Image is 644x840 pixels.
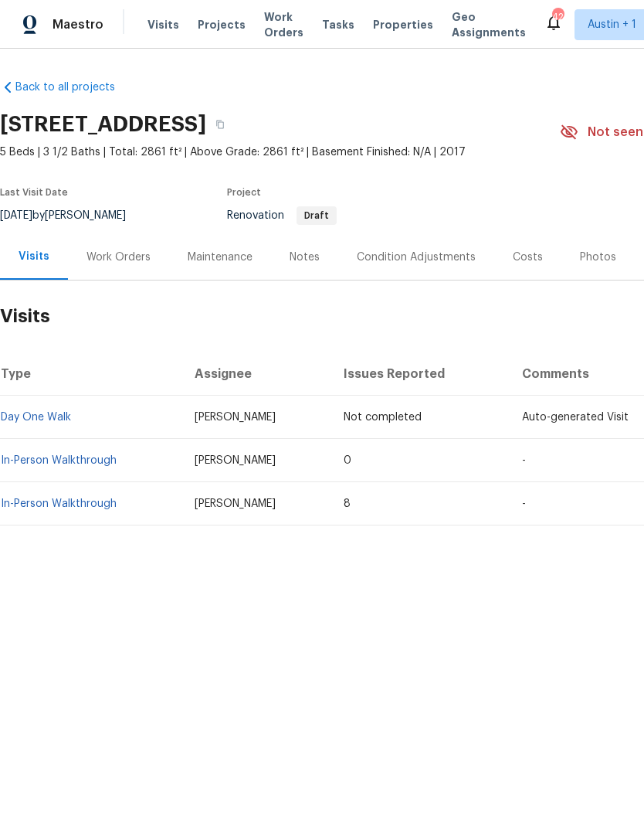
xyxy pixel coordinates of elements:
a: In-Person Walkthrough [1,455,117,466]
span: Geo Assignments [452,9,526,40]
div: Photos [580,250,616,265]
span: Projects [198,17,246,32]
span: - [522,455,526,466]
span: 8 [344,498,351,509]
span: Visits [147,17,179,32]
span: Austin + 1 [588,17,636,32]
span: Maestro [53,17,103,32]
div: Costs [513,250,543,265]
span: [PERSON_NAME] [195,455,276,466]
div: Visits [19,249,49,264]
span: Tasks [322,19,354,30]
span: Draft [298,211,335,220]
span: Not completed [344,412,422,423]
span: - [522,498,526,509]
span: 0 [344,455,351,466]
span: Properties [373,17,433,32]
span: Work Orders [264,9,303,40]
a: Day One Walk [1,412,71,423]
span: Project [227,188,261,197]
div: 42 [552,9,563,25]
button: Copy Address [206,111,234,138]
span: [PERSON_NAME] [195,498,276,509]
a: In-Person Walkthrough [1,498,117,509]
span: [PERSON_NAME] [195,412,276,423]
div: Maintenance [188,250,253,265]
th: Issues Reported [331,352,509,396]
div: Work Orders [86,250,151,265]
span: Renovation [227,210,337,221]
div: Condition Adjustments [357,250,476,265]
th: Assignee [182,352,332,396]
div: Notes [290,250,320,265]
span: Auto-generated Visit [522,412,629,423]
